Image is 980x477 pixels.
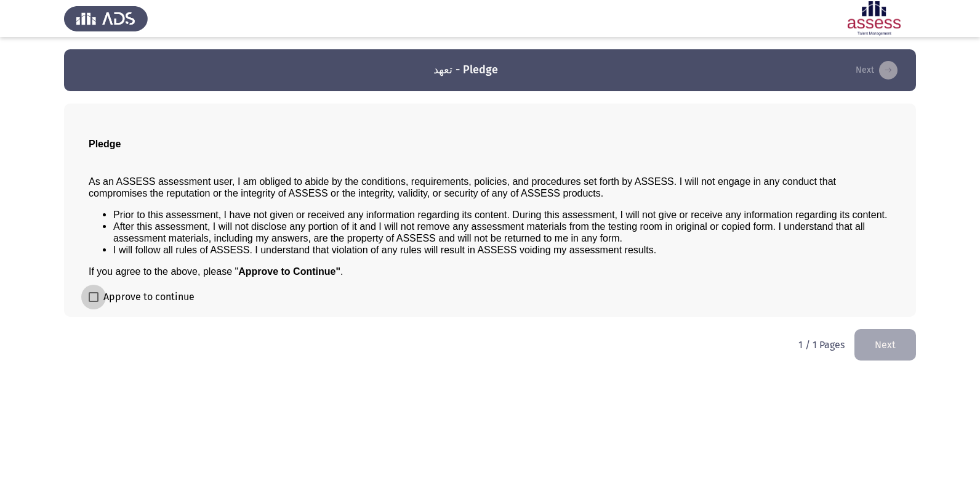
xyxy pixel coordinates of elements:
span: After this assessment, I will not disclose any portion of it and I will not remove any assessment... [113,221,865,243]
h3: تعهد - Pledge [433,62,498,78]
button: load next page [854,329,916,361]
span: If you agree to the above, please " . [89,266,343,277]
b: Approve to Continue" [238,266,340,277]
img: Assess Talent Management logo [64,1,148,36]
span: Pledge [89,139,121,149]
span: Approve to continue [103,290,195,304]
button: load next page [852,60,901,80]
span: I will follow all rules of ASSESS. I understand that violation of any rules will result in ASSESS... [113,245,656,255]
img: Assessment logo of ASSESS Employability - EBI [832,1,916,36]
span: As an ASSESS assessment user, I am obliged to abide by the conditions, requirements, policies, an... [89,176,836,198]
p: 1 / 1 Pages [798,339,845,351]
span: Prior to this assessment, I have not given or received any information regarding its content. Dur... [113,210,888,220]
